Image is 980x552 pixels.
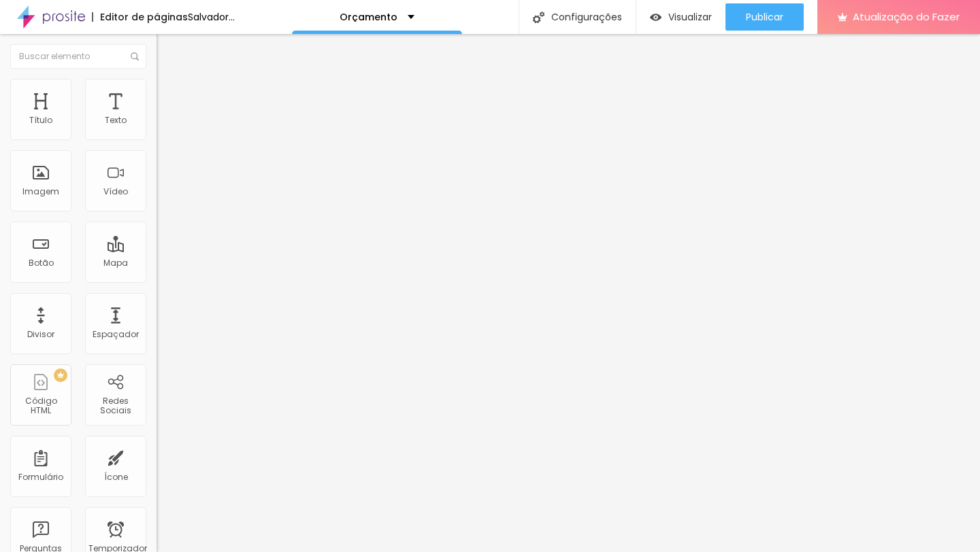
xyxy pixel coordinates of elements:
[25,395,57,416] font: Código HTML
[103,186,128,197] font: Vídeo
[100,395,131,416] font: Redes Sociais
[746,10,783,24] font: Publicar
[103,257,128,269] font: Mapa
[10,44,146,69] input: Buscar elemento
[104,471,128,483] font: Ícone
[100,10,188,24] font: Editor de páginas
[188,10,235,24] font: Salvador...
[93,328,139,340] font: Espaçador
[340,10,397,24] font: Orçamento
[105,114,127,126] font: Texto
[29,257,54,269] font: Botão
[650,12,661,23] img: view-1.svg
[29,114,52,126] font: Título
[27,328,54,340] font: Divisor
[533,12,544,23] img: Ícone
[18,471,63,483] font: Formulário
[636,3,725,31] button: Visualizar
[131,52,139,61] img: Ícone
[725,3,804,31] button: Publicar
[22,186,59,197] font: Imagem
[551,10,622,24] font: Configurações
[668,10,712,24] font: Visualizar
[853,10,960,24] font: Atualização do Fazer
